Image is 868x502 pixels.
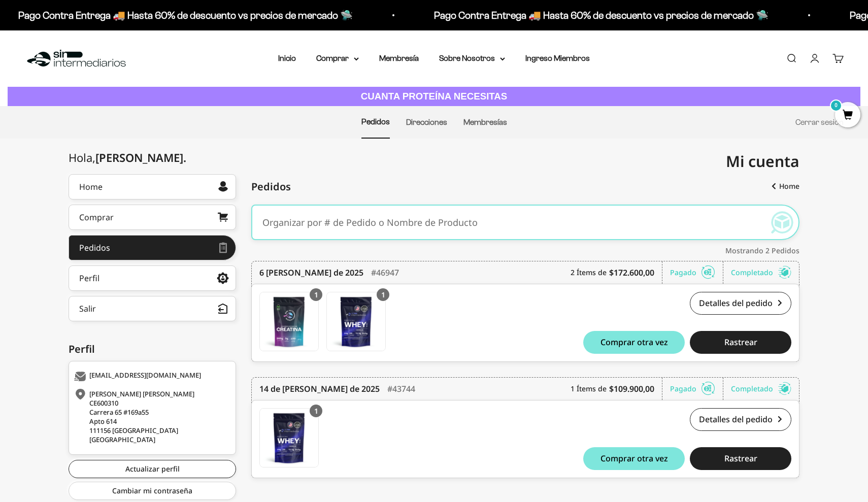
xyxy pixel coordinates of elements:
[439,52,505,65] summary: Sobre Nosotros
[731,378,791,400] div: Completado
[600,454,668,462] span: Comprar otra vez
[69,235,236,260] a: Pedidos
[79,244,110,252] div: Pedidos
[69,151,186,164] div: Hola,
[463,118,507,126] a: Membresías
[259,266,363,279] time: 6 [PERSON_NAME] de 2025
[251,245,799,256] div: Mostrando 2 Pedidos
[69,342,236,357] div: Perfil
[69,296,236,321] button: Salir
[69,174,236,199] a: Home
[731,261,791,284] div: Completado
[69,265,236,291] a: Perfil
[74,372,228,382] div: [EMAIL_ADDRESS][DOMAIN_NAME]
[262,207,758,238] input: Organizar por # de Pedido o Nombre de Producto
[830,99,842,112] mark: 0
[583,447,685,470] button: Comprar otra vez
[8,87,860,107] a: CUANTA PROTEÍNA NECESITAS
[525,54,590,62] a: Ingreso Miembros
[387,378,415,400] div: #43744
[251,179,291,194] span: Pedidos
[69,460,236,478] a: Actualizar perfil
[79,213,114,221] div: Comprar
[571,378,662,400] div: 1 Ítems de
[316,52,359,65] summary: Comprar
[609,266,654,279] b: $172.600,00
[571,261,662,284] div: 2 Ítems de
[795,118,844,126] a: Cerrar sesión
[670,261,723,284] div: Pagado
[690,331,791,354] button: Rastrear
[835,110,860,121] a: 0
[79,274,99,282] div: Perfil
[260,292,318,351] img: Translation missing: es.Creatina Monohidrato
[183,150,186,165] span: .
[724,454,757,462] span: Rastrear
[377,288,389,301] div: 1
[432,7,767,23] p: Pago Contra Entrega 🚚 Hasta 60% de descuento vs precios de mercado 🛸
[583,331,685,354] button: Comprar otra vez
[726,151,799,172] span: Mi cuenta
[406,118,447,126] a: Direcciones
[74,389,228,444] div: [PERSON_NAME] [PERSON_NAME] CE600310 Carrera 65 #169a55 Apto 614 111156 [GEOGRAPHIC_DATA] [GEOGRA...
[95,150,186,165] span: [PERSON_NAME]
[310,405,322,417] div: 1
[259,408,319,467] a: Proteína Whey - Vainilla - Vainilla / 2 libras (910g)
[371,261,399,284] div: #46947
[361,91,508,102] strong: CUANTA PROTEÍNA NECESITAS
[600,338,668,346] span: Comprar otra vez
[690,447,791,470] button: Rastrear
[361,117,390,126] a: Pedidos
[764,177,799,195] a: Home
[724,338,757,346] span: Rastrear
[670,378,723,400] div: Pagado
[690,408,791,431] a: Detalles del pedido
[260,409,318,467] img: Translation missing: es.Proteína Whey - Vainilla - Vainilla / 2 libras (910g)
[79,183,103,191] div: Home
[259,383,380,395] time: 14 de [PERSON_NAME] de 2025
[379,54,419,62] a: Membresía
[326,292,386,351] a: Proteína Whey - Vainilla - Vainilla / 2 libras (910g)
[17,7,351,23] p: Pago Contra Entrega 🚚 Hasta 60% de descuento vs precios de mercado 🛸
[69,482,236,500] a: Cambiar mi contraseña
[609,383,654,395] b: $109.900,00
[690,292,791,315] a: Detalles del pedido
[310,288,322,301] div: 1
[259,292,319,351] a: Creatina Monohidrato
[69,205,236,230] a: Comprar
[278,54,296,62] a: Inicio
[79,305,96,313] div: Salir
[327,292,385,351] img: Translation missing: es.Proteína Whey - Vainilla - Vainilla / 2 libras (910g)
